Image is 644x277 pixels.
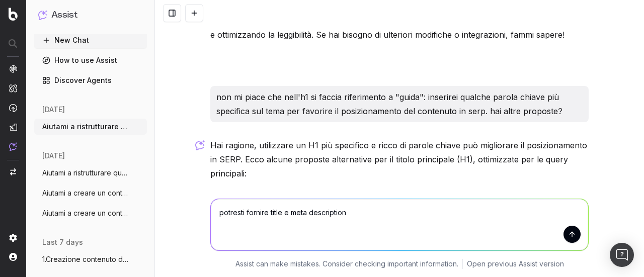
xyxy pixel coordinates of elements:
textarea: potresti fornire title e meta description? [211,199,588,250]
button: 1.Creazione contenuto da zero Aiutami a [34,251,147,267]
img: Intelligence [9,84,17,93]
img: Assist [38,10,47,20]
p: Questa versione rientra nel range di 900-1.000 parole, mantenendo tutte le informazioni essenzial... [210,14,589,42]
img: Assist [9,142,17,151]
button: New Chat [34,32,147,48]
a: How to use Assist [34,52,147,68]
span: [DATE] [42,105,65,115]
button: Aiutami a ristrutturare questa Guida in [34,165,147,181]
button: Aiutami a creare un contenuto Domanda Fr [34,205,147,221]
img: Botify logo [9,8,18,21]
button: Aiutami a creare un contenuto Domanda Fr [34,185,147,201]
img: Setting [9,234,17,242]
span: Aiutami a creare un contenuto Domanda Fr [42,188,131,198]
a: Open previous Assist version [467,259,564,269]
p: Hai ragione, utilizzare un H1 più specifico e ricco di parole chiave può migliorare il posizionam... [210,138,589,180]
span: 1.Creazione contenuto da zero Aiutami a [42,254,131,264]
img: Botify assist logo [195,140,205,150]
button: Assist [38,8,143,22]
h1: Assist [51,8,77,22]
img: Analytics [9,65,17,73]
img: My account [9,253,17,261]
button: Aiutami a ristrutturare questa Guida in [34,119,147,135]
span: Aiutami a ristrutturare questa Guida in [42,122,131,132]
span: [DATE] [42,151,65,161]
span: Aiutami a creare un contenuto Domanda Fr [42,208,131,218]
a: Discover Agents [34,72,147,88]
img: Activation [9,104,17,112]
img: Studio [9,123,17,131]
img: Switch project [10,168,16,175]
p: Assist can make mistakes. Consider checking important information. [235,259,458,269]
span: Aiutami a ristrutturare questa Guida in [42,168,131,178]
div: Open Intercom Messenger [610,243,634,267]
p: non mi piace che nell'h1 si faccia riferimento a "guida": inserirei qualche parola chiave più spe... [216,90,583,118]
span: last 7 days [42,237,83,247]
